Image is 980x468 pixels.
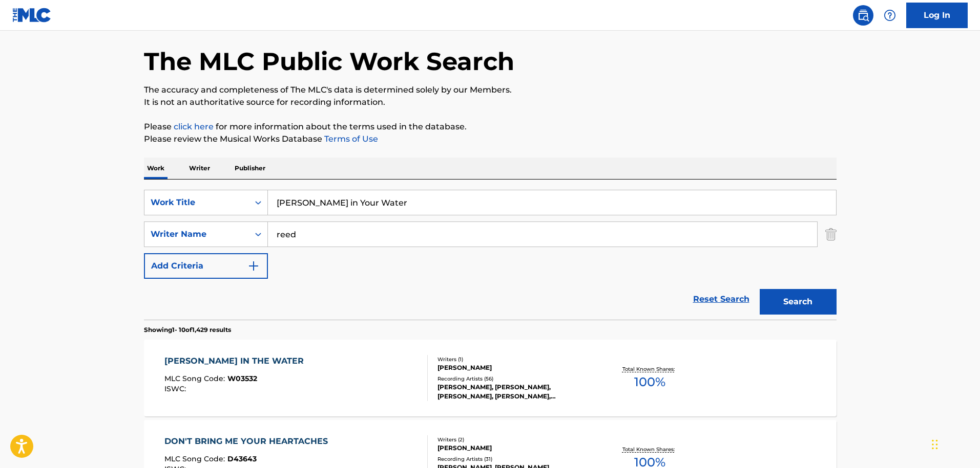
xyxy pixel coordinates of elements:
[144,190,837,320] form: Search Form
[144,325,231,335] p: Showing 1 - 10 of 1,429 results
[688,288,755,310] a: Reset Search
[906,3,968,28] a: Log In
[144,46,514,77] h1: The MLC Public Work Search
[622,365,677,373] p: Total Known Shares:
[857,9,869,21] img: search
[929,419,980,468] iframe: Chat Widget
[164,435,333,448] div: DON'T BRING ME YOUR HEARTACHES
[227,374,257,383] span: W03532
[437,383,592,401] div: [PERSON_NAME], [PERSON_NAME], [PERSON_NAME], [PERSON_NAME], [PERSON_NAME], [PERSON_NAME]
[144,158,168,179] p: Work
[437,455,592,463] div: Recording Artists ( 31 )
[322,134,378,144] a: Terms of Use
[884,9,896,21] img: help
[760,289,837,315] button: Search
[437,363,592,372] div: [PERSON_NAME]
[634,373,665,391] span: 100 %
[164,384,189,393] span: ISWC :
[232,158,268,179] p: Publisher
[932,429,938,460] div: Drag
[151,228,243,240] div: Writer Name
[437,436,592,443] div: Writers ( 2 )
[437,443,592,453] div: [PERSON_NAME]
[144,121,837,133] p: Please for more information about the terms used in the database.
[144,340,837,416] a: [PERSON_NAME] IN THE WATERMLC Song Code:W03532ISWC:Writers (1)[PERSON_NAME]Recording Artists (56)...
[144,96,837,108] p: It is not an authoritative source for recording information.
[437,375,592,383] div: Recording Artists ( 56 )
[151,196,243,209] div: Work Title
[622,445,677,453] p: Total Known Shares:
[825,221,837,247] img: Delete Criterion
[880,5,900,26] div: Help
[227,454,257,463] span: D43643
[144,84,837,96] p: The accuracy and completeness of The MLC's data is determined solely by our Members.
[174,122,214,131] a: click here
[144,133,837,145] p: Please review the Musical Works Database
[437,355,592,363] div: Writers ( 1 )
[144,253,268,279] button: Add Criteria
[853,5,873,26] a: Public Search
[186,158,213,179] p: Writer
[164,355,309,367] div: [PERSON_NAME] IN THE WATER
[247,260,260,272] img: 9d2ae6d4665cec9f34b9.svg
[164,374,227,383] span: MLC Song Code :
[12,8,52,23] img: MLC Logo
[164,454,227,463] span: MLC Song Code :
